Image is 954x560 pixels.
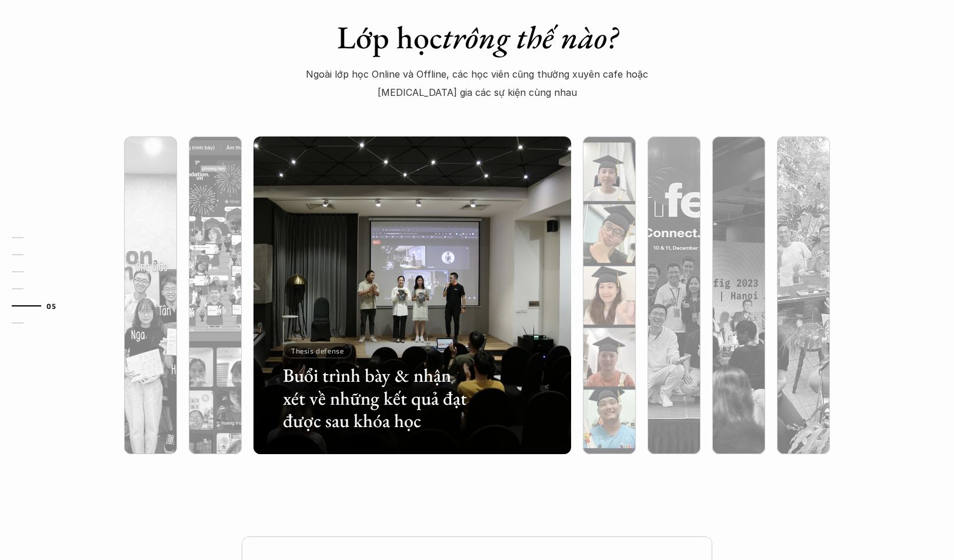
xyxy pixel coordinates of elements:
[298,65,656,101] p: Ngoài lớp học Online và Offline, các học viên cũng thường xuyên cafe hoặc [MEDICAL_DATA] gia các ...
[442,16,618,58] em: trông thế nào?
[291,346,343,355] p: Thesis defense
[46,301,56,309] strong: 05
[272,18,682,56] h1: Lớp học
[12,299,68,313] a: 05
[283,364,472,432] h3: Buổi trình bày & nhận xét về những kết quả đạt được sau khóa học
